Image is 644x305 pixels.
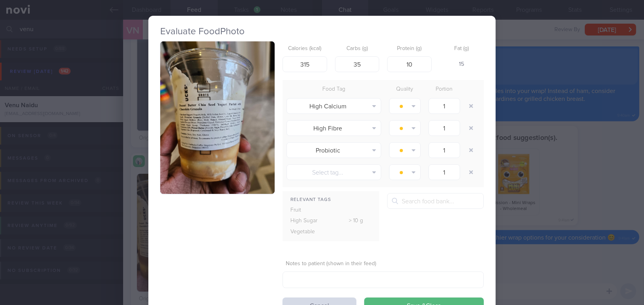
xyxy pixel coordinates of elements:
[429,120,460,136] input: 1.0
[160,26,484,37] h2: Evaluate Food Photo
[286,45,324,52] label: Calories (kcal)
[283,195,379,205] div: Relevant Tags
[429,98,460,114] input: 1.0
[443,45,481,52] label: Fat (g)
[390,45,429,52] label: Protein (g)
[335,56,380,72] input: 33
[283,84,385,95] div: Food Tag
[338,45,376,52] label: Carbs (g)
[425,84,464,95] div: Portion
[283,205,333,216] div: Fruit
[286,260,481,268] label: Notes to patient (shown in their feed)
[286,120,381,136] button: High Fibre
[429,142,460,158] input: 1.0
[440,56,484,73] div: 15
[385,84,425,95] div: Quality
[333,216,380,227] div: > 10 g
[283,216,333,227] div: High Sugar
[283,227,333,238] div: Vegetable
[286,164,381,180] button: Select tag...
[387,56,432,72] input: 9
[286,142,381,158] button: Probiotic
[283,56,327,72] input: 250
[429,164,460,180] input: 1.0
[387,193,484,209] input: Search food bank...
[286,98,381,114] button: High Calcium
